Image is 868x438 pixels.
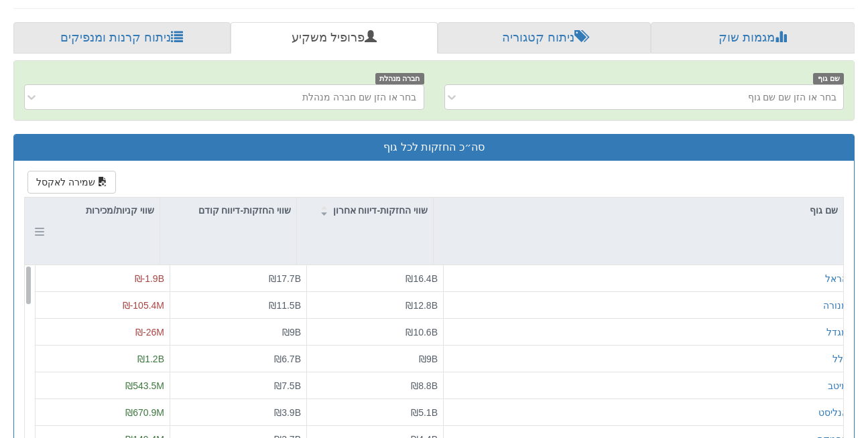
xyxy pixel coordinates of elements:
span: ₪670.9M [125,407,164,417]
span: ₪3.9B [274,407,301,417]
div: שווי קניות/מכירות [25,198,160,223]
a: ניתוח קרנות ומנפיקים [13,22,231,54]
span: ₪9B [419,353,438,364]
a: ניתוח קטגוריה [438,22,652,54]
button: אנליסט [818,405,848,419]
span: ₪-26M [135,326,164,337]
div: שם גוף [434,198,843,223]
div: בחר או הזן שם חברה מנהלת [302,90,416,104]
span: ₪5.1B [411,407,438,417]
span: ₪10.6B [406,326,438,337]
h3: סה״כ החזקות לכל גוף [24,141,844,153]
span: שם גוף [813,73,844,84]
button: שמירה לאקסל [27,171,116,194]
span: ₪8.8B [411,380,438,390]
a: פרופיל משקיע [231,22,438,54]
a: מגמות שוק [651,22,855,54]
span: ₪17.7B [269,273,301,284]
button: מיטב [828,378,848,392]
button: מגדל [826,325,848,338]
div: שווי החזקות-דיווח אחרון [297,198,433,223]
button: הראל [825,272,848,285]
button: מנורה [823,298,848,311]
button: כלל [832,352,848,365]
span: ₪9B [282,326,301,337]
span: ₪-105.4M [123,299,164,310]
span: ₪12.8B [406,299,438,310]
span: ₪16.4B [406,273,438,284]
span: ₪-1.9B [135,273,164,284]
div: בחר או הזן שם שם גוף [748,90,836,104]
span: ₪11.5B [269,299,301,310]
span: ₪7.5B [274,380,301,390]
span: חברה מנהלת [375,73,424,84]
span: ₪6.7B [274,353,301,364]
div: שווי החזקות-דיווח קודם [160,198,296,223]
span: ₪543.5M [125,380,164,390]
span: ₪1.2B [137,353,164,364]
